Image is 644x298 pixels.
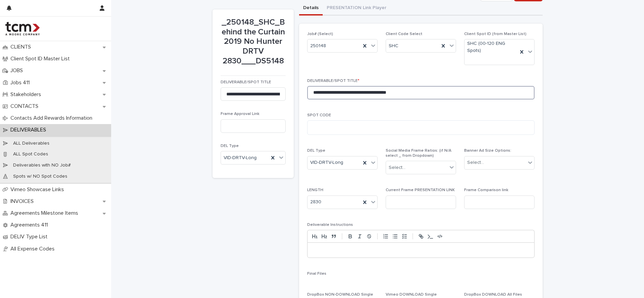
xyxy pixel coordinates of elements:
p: CLIENTS [8,44,36,50]
span: Client Code Select [386,32,422,36]
span: Social Media Frame Ratios: (if N/A select _ from Dropdown) [386,149,451,157]
div: Select... [389,164,406,171]
p: Deliverables with NO Job# [8,162,76,168]
p: JOBS [8,67,28,74]
p: INVOICES [8,198,39,205]
span: 250148 [310,42,326,50]
p: ALL Spot Codes [8,151,54,157]
span: Frame Comparison link [464,188,508,192]
p: ALL Deliverables [8,141,55,146]
span: VID-DRTV-Long [310,159,343,166]
span: SPOT CODE [307,113,331,117]
p: DELIV Type List [8,234,53,240]
span: Deliverable Instructions [307,223,353,227]
button: PRESENTATION Link Player [323,1,390,16]
p: Agreements 411 [8,222,53,228]
p: Vimeo Showcase Links [8,186,69,193]
p: All Expense Codes [8,246,60,252]
span: SHC [389,42,398,50]
span: Job# (Select) [307,32,333,36]
div: Select... [467,159,484,166]
img: 4hMmSqQkux38exxPVZHQ [5,22,40,35]
span: SHC (00-120 ENG Spots) [467,40,515,54]
span: DropBox DOWNLOAD All Files [464,293,522,297]
p: Stakeholders [8,91,46,98]
span: Banner Ad Size Options: [464,149,511,153]
p: DELIVERABLES [8,127,52,133]
p: _250148_SHC_Behind the Curtain 2019 No Hunter DRTV 2830___DS5148 [221,18,286,66]
span: 2830 [310,199,321,206]
span: DELIVERABLE/SPOT TITLE [221,80,271,84]
p: Contacts Add Rewards Information [8,115,98,121]
span: DELIVERABLE/SPOT TITLE [307,79,359,83]
span: DEL Type [221,144,239,148]
p: Agreements Milestone Items [8,210,84,216]
span: Final Files [307,272,326,276]
span: Current Frame PRESENTATION LINK [386,188,455,192]
span: LENGTH [307,188,323,192]
span: DEL Type [307,149,325,153]
p: Client Spot ID Master List [8,56,75,62]
p: CONTACTS [8,103,44,110]
button: Details [299,1,323,16]
span: VID-DRTV-Long [224,154,257,161]
p: Spots w/ NO Spot Codes [8,174,73,179]
span: Frame Approval Link [221,112,259,116]
span: Client Spot ID (from Master List) [464,32,526,36]
p: Jobs 411 [8,80,35,86]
